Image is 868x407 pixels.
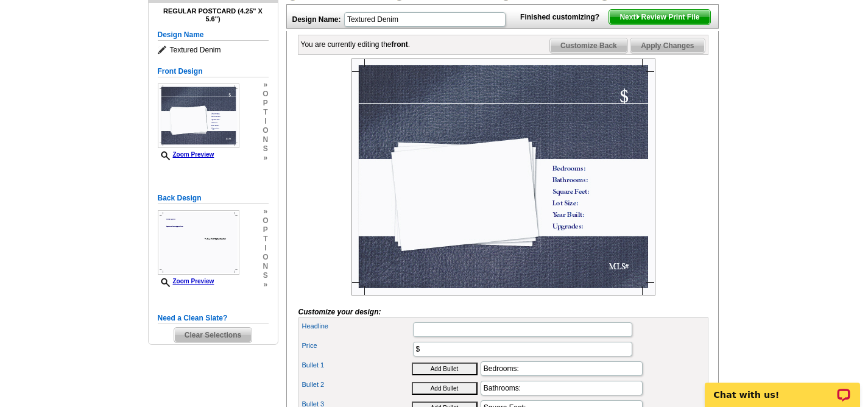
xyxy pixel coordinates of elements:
label: Bullet 2 [302,380,412,390]
span: n [263,262,268,271]
label: Headline [302,321,412,331]
button: Add Bullet [412,382,478,395]
span: o [263,90,268,99]
span: Customize Back [550,38,627,53]
img: Z18881026_00001_1.jpg [351,58,655,296]
img: Z18881026_00001_1.jpg [158,83,239,148]
img: Z18881026_00001_2.jpg [158,210,239,275]
span: » [263,154,268,163]
span: p [263,225,268,235]
span: o [263,216,268,225]
a: Zoom Preview [158,278,214,285]
strong: Design Name: [292,15,341,24]
span: i [263,117,268,126]
span: Textured Denim [158,44,269,56]
b: front [392,40,408,49]
strong: Finished customizing? [520,13,607,21]
button: Add Bullet [412,363,478,375]
img: button-next-arrow-white.png [635,14,641,19]
span: t [263,108,268,117]
label: Price [302,341,412,351]
span: Clear Selections [174,328,252,342]
span: Next Review Print File [609,10,710,24]
span: s [263,271,268,280]
span: n [263,135,268,144]
span: p [263,99,268,108]
span: o [263,253,268,262]
i: Customize your design: [298,308,381,316]
span: » [263,207,268,216]
iframe: LiveChat chat widget [697,369,868,407]
span: » [263,280,268,289]
label: Bullet 1 [302,360,412,370]
a: Zoom Preview [158,151,214,158]
span: Apply Changes [630,38,704,53]
h5: Front Design [158,66,269,77]
h5: Design Name [158,29,269,41]
h5: Need a Clean Slate? [158,313,269,324]
h5: Back Design [158,193,269,204]
span: t [263,235,268,244]
span: s [263,144,268,154]
div: You are currently editing the . [301,39,411,50]
span: o [263,126,268,135]
h4: Regular Postcard (4.25" x 5.6") [158,7,269,23]
span: i [263,244,268,253]
span: » [263,80,268,90]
